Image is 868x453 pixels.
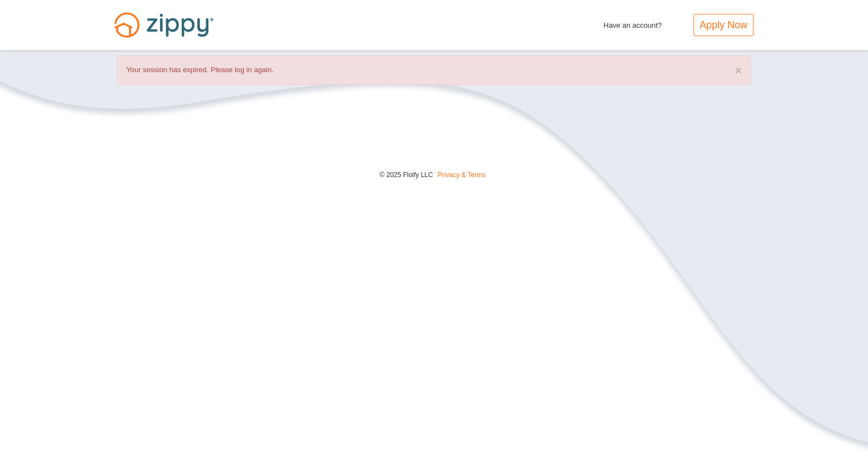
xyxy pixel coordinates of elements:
span: © 2025 Floify LLC [380,171,433,179]
div: Your session has expired. Please log in again. [117,56,751,85]
span: Have an account? [603,14,662,32]
a: Apply Now [694,14,754,36]
button: × [735,64,742,76]
a: Privacy & Terms [438,171,486,179]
